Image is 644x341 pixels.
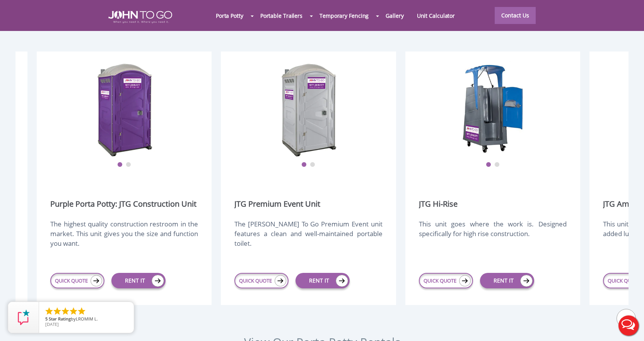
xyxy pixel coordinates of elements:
a: RENT IT [296,273,350,288]
button: 2 of 2 [494,162,500,168]
img: icon [275,275,286,286]
span: [DATE] [45,321,59,327]
a: QUICK QUOTE [234,273,289,288]
img: icon [336,275,348,287]
button: 2 of 2 [310,162,315,168]
div: The [PERSON_NAME] To Go Premium Event unit features a clean and well-maintained portable toilet. [234,219,382,256]
a: RENT IT [480,273,534,288]
img: Review Rating [16,310,31,325]
a: QUICK QUOTE [419,273,473,288]
button: 2 of 2 [126,162,131,168]
img: icon [152,275,164,287]
li:  [77,307,86,316]
a: Gallery [379,7,410,24]
a: Contact Us [495,7,536,24]
a: RENT IT [111,273,166,288]
span: 5 [45,316,48,322]
img: JOHN to go [108,11,172,23]
span: LROMIM L. [76,316,98,322]
button: Live Chat [613,310,644,341]
div: This unit goes where the work is. Designed specifically for high rise construction. [419,219,567,256]
button: 1 of 2 [117,162,123,168]
button: 1 of 2 [486,162,491,168]
a: Purple Porta Potty: JTG Construction Unit [50,199,196,209]
div: The highest quality construction restroom in the market. This unit gives you the size and functio... [50,219,198,256]
a: QUICK QUOTE [50,273,104,288]
li:  [61,307,70,316]
img: icon [91,275,102,286]
a: Unit Calculator [410,7,462,24]
span: Star Rating [49,316,71,322]
span: by [45,317,128,322]
a: Temporary Fencing [313,7,375,24]
img: icon [520,275,533,287]
a: Portable Trailers [254,7,309,24]
button: 1 of 2 [301,162,307,168]
img: JTG Hi-Rise Unit [462,61,524,158]
a: JTG Hi-Rise [419,199,458,209]
img: icon [459,275,471,286]
li:  [53,307,62,316]
a: Porta Potty [209,7,250,24]
li:  [69,307,78,316]
li:  [44,307,54,316]
a: JTG Premium Event Unit [234,199,320,209]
